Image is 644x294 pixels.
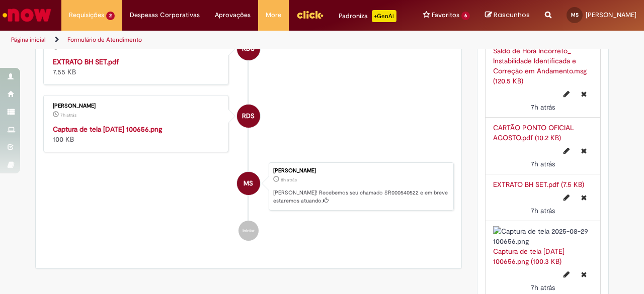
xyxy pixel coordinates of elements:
span: 7h atrás [60,112,76,118]
button: Editar nome de arquivo CARTÃO PONTO OFICIAL AGOSTO.pdf [557,143,576,159]
div: 100 KB [53,124,220,144]
time: 29/08/2025 10:07:54 [531,159,555,168]
span: Rascunhos [494,10,530,20]
span: 7h atrás [531,283,555,292]
li: Maria Clara Martins da Silva [43,162,454,211]
div: Padroniza [339,10,396,22]
span: Aprovações [215,10,251,20]
span: 7h atrás [531,159,555,168]
button: Editar nome de arquivo Captura de tela 2025-08-29 100656.png [557,266,576,282]
a: Página inicial [11,36,46,44]
button: Excluir EXTRATO BH SET.pdf [575,189,593,206]
span: MS [244,171,253,195]
a: EXTRATO BH SET.pdf [53,57,119,66]
img: click_logo_yellow_360x200.png [296,7,324,22]
span: 8h atrás [281,177,297,183]
span: Despesas Corporativas [130,10,200,20]
a: EXTRATO BH SET.pdf (7.5 KB) [493,180,584,189]
span: Favoritos [432,10,459,20]
span: Requisições [69,10,104,20]
div: [PERSON_NAME] [273,168,448,174]
span: 2 [106,12,115,20]
ul: Trilhas de página [8,31,422,49]
a: CARTÃO PONTO OFICIAL AGOSTO.pdf (10.2 KB) [493,123,574,142]
a: Saldo de Hora Incorreto_ Instabilidade Identificada e Correção em Andamento.msg (120.5 KB) [493,46,587,85]
a: Captura de tela [DATE] 100656.png (100.3 KB) [493,247,565,266]
span: RDS [242,104,255,128]
time: 29/08/2025 08:35:30 [281,177,297,183]
a: Captura de tela [DATE] 100656.png [53,125,162,134]
div: [PERSON_NAME] [53,103,220,109]
time: 29/08/2025 10:08:07 [531,103,555,112]
button: Editar nome de arquivo EXTRATO BH SET.pdf [557,189,576,206]
a: Formulário de Atendimento [67,36,142,44]
span: [PERSON_NAME] [586,11,636,19]
button: Excluir Saldo de Hora Incorreto_ Instabilidade Identificada e Correção em Andamento.msg [575,86,593,102]
button: Excluir CARTÃO PONTO OFICIAL AGOSTO.pdf [575,143,593,159]
span: 6 [461,12,470,20]
button: Editar nome de arquivo Saldo de Hora Incorreto_ Instabilidade Identificada e Correção em Andament... [557,86,576,102]
time: 29/08/2025 10:07:37 [60,112,76,118]
time: 29/08/2025 10:07:54 [531,206,555,215]
span: MS [571,12,579,18]
span: More [266,10,281,20]
button: Excluir Captura de tela 2025-08-29 100656.png [575,266,593,282]
span: RDS [242,37,255,61]
a: Rascunhos [485,11,530,20]
p: [PERSON_NAME]! Recebemos seu chamado SR000540522 e em breve estaremos atuando. [273,189,448,205]
div: Raquel De Souza [237,37,260,60]
img: Captura de tela 2025-08-29 100656.png [493,226,593,246]
time: 29/08/2025 10:07:37 [531,283,555,292]
span: 7h atrás [531,103,555,112]
p: +GenAi [372,10,396,22]
span: 7h atrás [531,206,555,215]
div: Raquel De Souza [237,105,260,128]
div: 7.55 KB [53,57,220,77]
div: Maria Clara Martins da Silva [237,172,260,195]
img: ServiceNow [1,5,53,25]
